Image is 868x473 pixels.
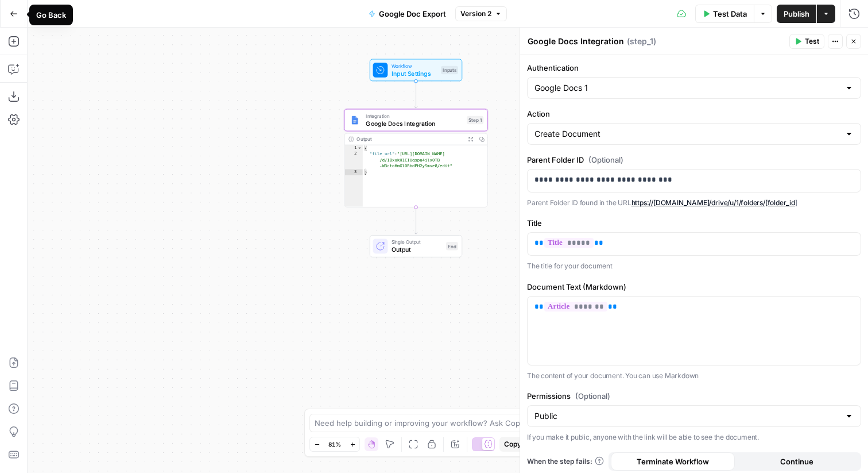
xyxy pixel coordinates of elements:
div: End [446,242,458,251]
button: Test [789,34,824,49]
p: The content of your document. You can use Markdown [527,370,861,382]
span: Google Docs Integration [366,119,463,128]
span: Test Data [713,8,747,20]
label: Title [527,217,861,229]
label: Document Text (Markdown) [527,281,861,293]
p: The title for your document [527,260,861,272]
div: Go Back [36,9,66,21]
span: (Optional) [588,154,623,166]
p: If you make it public, anyone with the link will be able to see the document. [527,432,861,443]
label: Permissions [527,390,861,402]
div: Single OutputOutputEnd [344,235,488,257]
div: IntegrationGoogle Docs IntegrationStep 1Output{ "file_url":"[URL][DOMAIN_NAME] /d/1BxukH1CIUqspu4... [344,109,488,207]
button: Version 2 [455,6,507,21]
div: Inputs [441,66,458,75]
button: Test Data [695,5,754,23]
span: Continue [780,456,813,467]
span: (Optional) [575,390,610,402]
a: https://[DOMAIN_NAME]/drive/u/1/folders/[folder_id [631,198,795,207]
div: 1 [344,145,362,151]
span: Terminate Workflow [637,456,709,467]
textarea: Google Docs Integration [528,36,624,47]
span: Version 2 [460,9,491,19]
div: Output [356,136,462,143]
span: Copy [504,439,521,449]
span: Test [805,36,819,47]
div: 3 [344,169,362,175]
input: Public [534,410,840,422]
input: Google Docs 1 [534,82,840,94]
img: Instagram%20post%20-%201%201.png [350,116,359,125]
p: Parent Folder ID found in the URL ] [527,197,861,209]
label: Authentication [527,62,861,74]
g: Edge from step_1 to end [414,207,417,234]
span: Integration [366,112,463,120]
button: Google Doc Export [362,5,453,23]
span: ( step_1 ) [627,36,656,47]
div: 2 [344,151,362,169]
input: Create Document [534,128,840,140]
button: Publish [777,5,816,23]
label: Parent Folder ID [527,154,861,166]
div: Step 1 [467,116,483,125]
span: Single Output [392,239,443,246]
label: Action [527,108,861,120]
span: Google Doc Export [379,8,446,20]
span: Publish [784,8,809,20]
span: Output [392,245,443,254]
g: Edge from start to step_1 [414,81,417,108]
span: Toggle code folding, rows 1 through 3 [357,145,362,151]
span: Input Settings [392,68,437,78]
div: WorkflowInput SettingsInputs [344,59,488,82]
button: Copy [499,437,526,452]
span: 81% [328,440,341,449]
button: Continue [735,452,859,471]
a: When the step fails: [527,456,604,467]
span: Workflow [392,62,437,70]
